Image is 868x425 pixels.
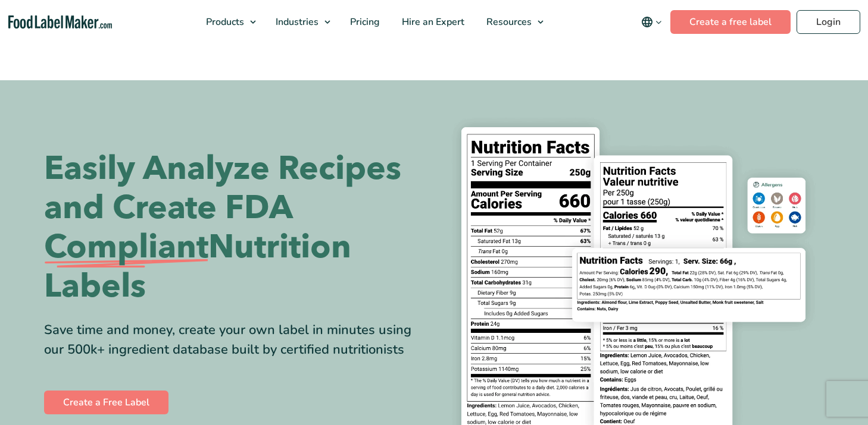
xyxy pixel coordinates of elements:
[44,149,425,306] h1: Easily Analyze Recipes and Create FDA Nutrition Labels
[202,15,245,29] span: Products
[398,15,466,29] span: Hire an Expert
[44,320,425,360] div: Save time and money, create your own label in minutes using our 500k+ ingredient database built b...
[670,10,791,34] a: Create a free label
[44,228,208,267] span: Compliant
[483,15,533,29] span: Resources
[272,15,320,29] span: Industries
[44,391,168,414] a: Create a Free Label
[346,15,381,29] span: Pricing
[797,10,860,34] a: Login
